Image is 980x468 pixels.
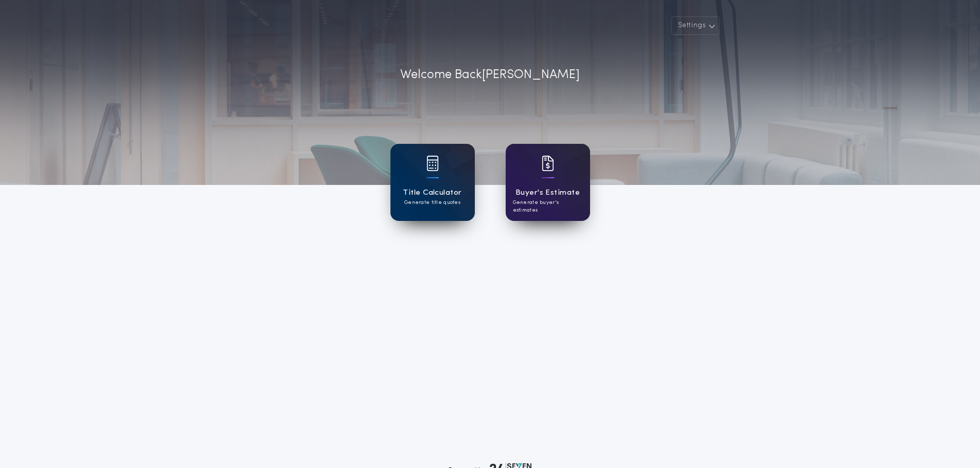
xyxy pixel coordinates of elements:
[506,144,590,221] a: card iconBuyer's EstimateGenerate buyer's estimates
[513,199,583,214] p: Generate buyer's estimates
[390,144,475,221] a: card iconTitle CalculatorGenerate title quotes
[426,156,439,171] img: card icon
[403,187,461,199] h1: Title Calculator
[404,199,460,207] p: Generate title quotes
[542,156,554,171] img: card icon
[671,16,720,35] button: Settings
[400,66,580,84] p: Welcome Back [PERSON_NAME]
[515,187,580,199] h1: Buyer's Estimate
